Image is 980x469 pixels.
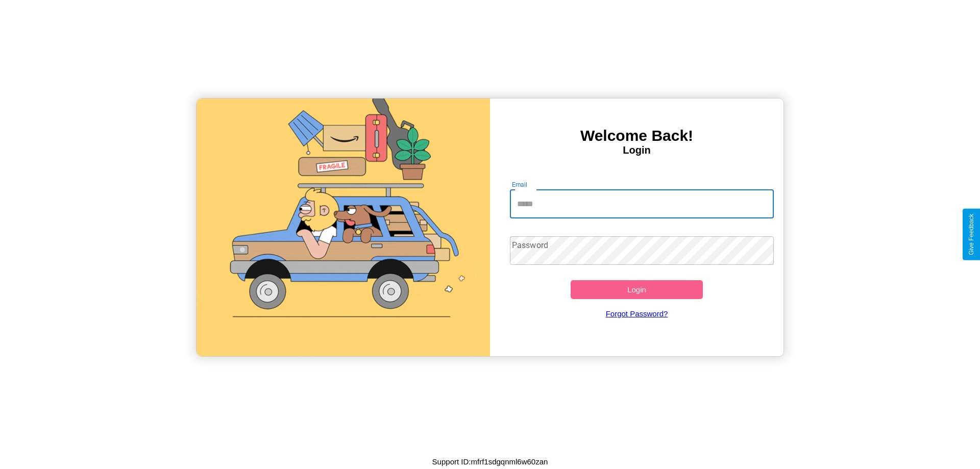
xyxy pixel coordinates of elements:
[512,180,528,189] label: Email
[968,214,975,255] div: Give Feedback
[490,127,783,144] h3: Welcome Back!
[197,98,490,356] img: gif
[505,299,769,328] a: Forgot Password?
[490,144,783,156] h4: Login
[432,455,548,468] p: Support ID: mfrf1sdgqnml6w60zan
[571,280,703,299] button: Login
